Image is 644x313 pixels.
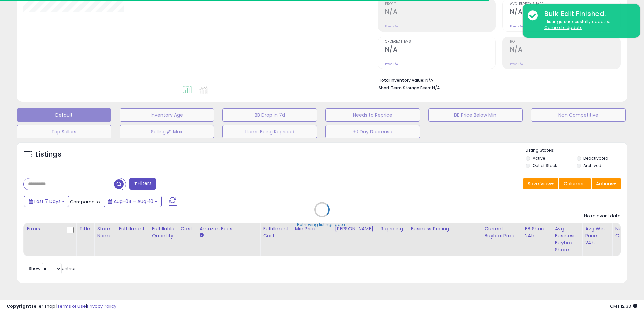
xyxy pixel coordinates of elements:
small: Prev: N/A [385,24,398,28]
button: Inventory Age [120,108,214,122]
span: ROI [510,40,620,44]
h2: N/A [510,46,620,55]
li: N/A [379,76,615,84]
div: Retrieving listings data.. [297,222,347,228]
div: seller snap | | [7,303,116,310]
button: Top Sellers [17,125,111,138]
span: Profit [385,2,495,6]
b: Total Inventory Value: [379,77,424,83]
div: Bulk Edit Finished. [539,9,635,19]
small: Prev: N/A [385,62,398,66]
button: Non Competitive [531,108,626,122]
span: Avg. Buybox Share [510,2,620,6]
small: Prev: N/A [510,62,523,66]
a: Terms of Use [57,303,86,309]
h2: N/A [385,46,495,55]
span: 2025-08-18 12:33 GMT [610,303,637,309]
span: N/A [432,85,440,91]
button: Selling @ Max [120,125,214,138]
button: Items Being Repriced [222,125,317,138]
strong: Copyright [7,303,31,309]
button: BB Drop in 7d [222,108,317,122]
h2: N/A [385,8,495,17]
span: Ordered Items [385,40,495,44]
button: BB Price Below Min [428,108,523,122]
button: Needs to Reprice [325,108,420,122]
a: Privacy Policy [87,303,116,309]
small: Prev: N/A [510,24,523,28]
b: Short Term Storage Fees: [379,85,431,91]
u: Complete Update [544,25,582,30]
h2: N/A [510,8,620,17]
button: Default [17,108,111,122]
button: 30 Day Decrease [325,125,420,138]
div: 1 listings successfully updated. [539,19,635,31]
